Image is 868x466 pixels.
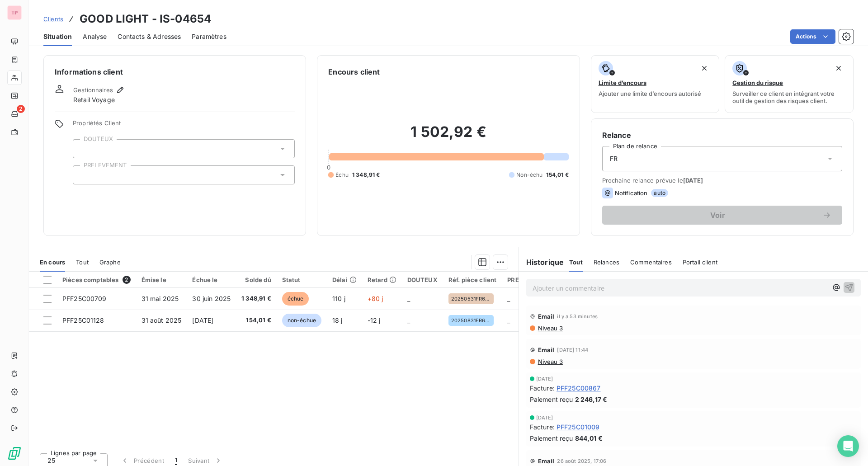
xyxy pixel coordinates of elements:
[538,346,555,353] span: Email
[451,296,491,301] span: 20250531FR65886
[241,276,271,283] div: Solde dû
[123,276,131,284] span: 2
[599,90,701,97] span: Ajouter une limite d’encours autorisé
[43,32,72,41] span: Situation
[142,276,182,283] div: Émise le
[192,276,231,283] div: Échue le
[519,257,564,268] h6: Historique
[43,14,63,24] a: Clients
[602,130,842,141] h6: Relance
[83,32,107,41] span: Analyse
[73,95,115,104] span: Retail Voyage
[557,422,600,432] span: PFF25C01009
[282,292,309,306] span: échue
[332,316,343,324] span: 18 j
[516,171,542,179] span: Non-échu
[683,177,703,184] span: [DATE]
[610,154,618,163] span: FR
[368,295,383,302] span: +80 j
[613,212,822,219] span: Voir
[557,314,598,319] span: il y a 53 minutes
[368,316,381,324] span: -12 j
[599,79,646,86] span: Limite d’encours
[76,259,89,266] span: Tout
[55,66,295,77] h6: Informations client
[837,435,859,457] div: Open Intercom Messenger
[118,32,181,41] span: Contacts & Adresses
[62,316,104,324] span: PFF25C01128
[602,206,842,225] button: Voir
[790,29,835,44] button: Actions
[451,318,491,323] span: 20250831FR66189
[80,145,88,153] input: Ajouter une valeur
[683,259,717,266] span: Portail client
[80,171,88,179] input: Ajouter une valeur
[575,395,608,404] span: 2 246,17 €
[507,276,552,283] div: PRELEVEMENT
[43,15,63,23] span: Clients
[368,276,396,283] div: Retard
[530,395,573,404] span: Paiement reçu
[630,259,672,266] span: Commentaires
[175,456,177,465] span: 1
[530,383,555,393] span: Facture :
[407,316,410,324] span: _
[575,433,603,443] span: 844,01 €
[507,316,510,324] span: _
[192,316,213,324] span: [DATE]
[327,164,330,171] span: 0
[538,313,555,320] span: Email
[536,415,553,420] span: [DATE]
[99,259,121,266] span: Graphe
[73,119,295,132] span: Propriétés Client
[73,86,113,94] span: Gestionnaires
[328,66,380,77] h6: Encours client
[557,458,606,464] span: 26 août 2025, 17:06
[332,295,345,302] span: 110 j
[142,295,179,302] span: 31 mai 2025
[332,276,357,283] div: Délai
[602,177,842,184] span: Prochaine relance prévue le
[615,189,648,197] span: Notification
[335,171,349,179] span: Échu
[62,295,107,302] span: PFF25C00709
[594,259,619,266] span: Relances
[282,276,321,283] div: Statut
[569,259,583,266] span: Tout
[546,171,568,179] span: 154,01 €
[17,105,25,113] span: 2
[328,123,568,150] h2: 1 502,92 €
[530,422,555,432] span: Facture :
[282,314,321,327] span: non-échue
[537,358,563,365] span: Niveau 3
[448,276,497,283] div: Réf. pièce client
[407,276,438,283] div: DOUTEUX
[537,325,563,332] span: Niveau 3
[47,456,55,465] span: 25
[352,171,380,179] span: 1 348,91 €
[142,316,182,324] span: 31 août 2025
[732,79,783,86] span: Gestion du risque
[80,11,211,27] h3: GOOD LIGHT - IS-04654
[651,189,668,197] span: auto
[62,276,131,284] div: Pièces comptables
[192,32,226,41] span: Paramètres
[530,433,573,443] span: Paiement reçu
[507,295,510,302] span: _
[241,316,271,325] span: 154,01 €
[538,457,555,465] span: Email
[732,90,846,104] span: Surveiller ce client en intégrant votre outil de gestion des risques client.
[40,259,65,266] span: En cours
[591,55,720,113] button: Limite d’encoursAjouter une limite d’encours autorisé
[7,446,22,461] img: Logo LeanPay
[241,294,271,303] span: 1 348,91 €
[725,55,854,113] button: Gestion du risqueSurveiller ce client en intégrant votre outil de gestion des risques client.
[557,383,601,393] span: PFF25C00867
[7,5,22,20] div: TP
[192,295,231,302] span: 30 juin 2025
[536,376,553,381] span: [DATE]
[557,347,588,353] span: [DATE] 11:44
[407,295,410,302] span: _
